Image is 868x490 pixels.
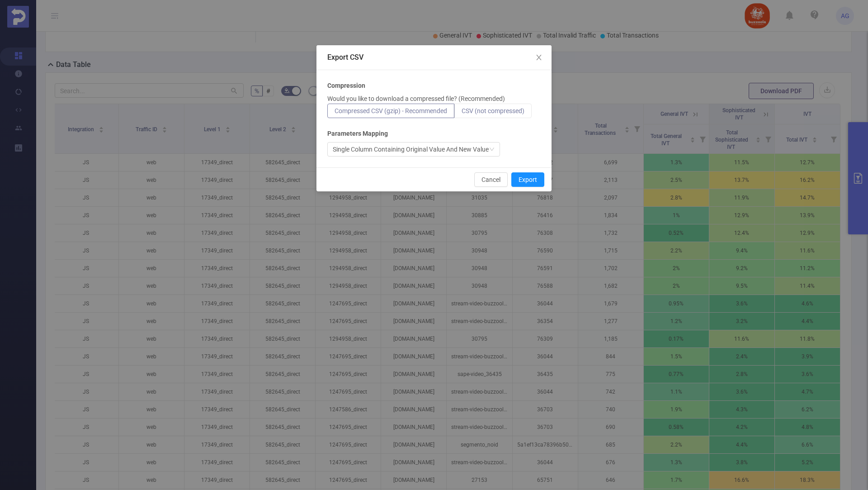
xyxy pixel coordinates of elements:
[511,172,544,187] button: Export
[474,172,508,187] button: Cancel
[327,81,365,90] b: Compression
[535,54,542,61] i: icon: close
[333,143,489,156] div: Single Column Containing Original Value And New Value
[327,94,505,104] p: Would you like to download a compressed file? (Recommended)
[327,129,388,138] b: Parameters Mapping
[335,107,447,114] span: Compressed CSV (gzip) - Recommended
[526,45,552,71] button: Close
[462,107,524,114] span: CSV (not compressed)
[489,147,495,153] i: icon: down
[327,52,541,62] div: Export CSV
